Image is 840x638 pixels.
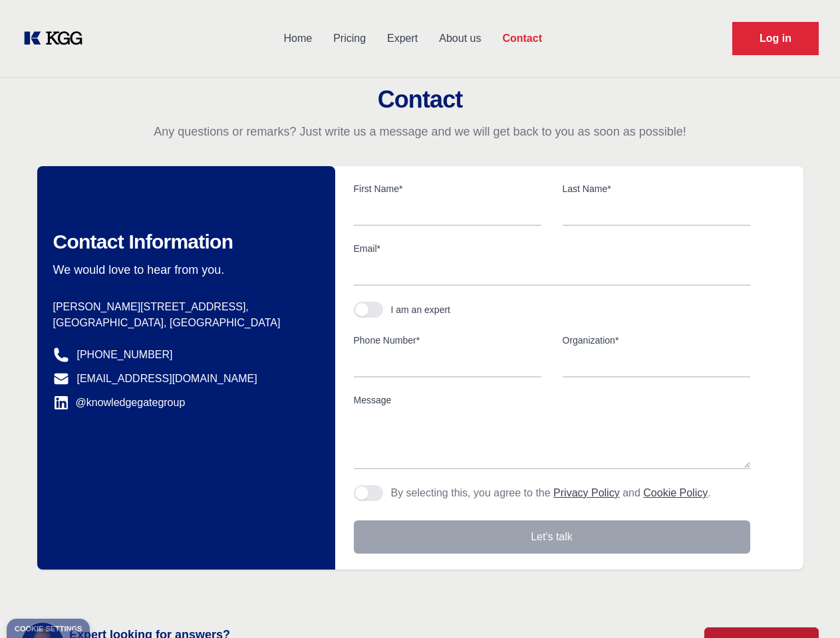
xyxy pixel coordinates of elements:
a: [PHONE_NUMBER] [77,347,173,363]
h2: Contact [16,86,824,113]
label: Organization* [563,334,750,347]
p: [PERSON_NAME][STREET_ADDRESS], [53,299,314,315]
h2: Contact Information [53,230,314,254]
p: [GEOGRAPHIC_DATA], [GEOGRAPHIC_DATA] [53,315,314,331]
p: By selecting this, you agree to the and . [391,485,711,501]
a: Request Demo [732,22,819,55]
a: Contact [491,21,553,56]
a: Privacy Policy [553,487,620,498]
a: Home [273,21,323,56]
label: Last Name* [563,182,750,195]
label: Phone Number* [354,334,541,347]
p: Any questions or remarks? Just write us a message and we will get back to you as soon as possible! [16,124,824,140]
a: KOL Knowledge Platform: Talk to Key External Experts (KEE) [21,28,93,49]
p: We would love to hear from you. [53,262,314,278]
label: First Name* [354,182,541,195]
iframe: Chat Widget [773,574,840,638]
label: Message [354,393,750,407]
a: Expert [376,21,428,56]
label: Email* [354,242,750,255]
a: [EMAIL_ADDRESS][DOMAIN_NAME] [77,371,257,387]
a: Pricing [323,21,376,56]
a: Cookie Policy [643,487,708,498]
a: About us [428,21,491,56]
div: Cookie settings [15,625,82,633]
div: I am an expert [391,303,451,316]
button: Let's talk [354,520,750,554]
a: @knowledgegategroup [53,395,186,411]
